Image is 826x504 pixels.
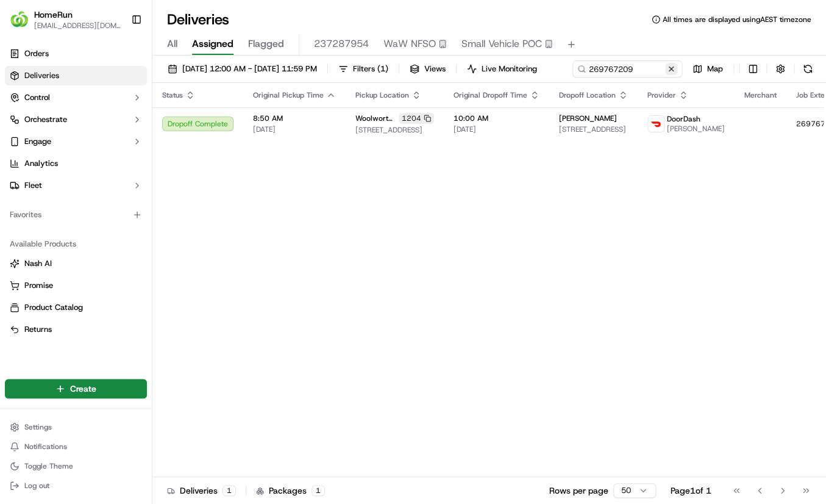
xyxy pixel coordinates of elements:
div: Page 1 of 1 [671,484,711,497]
button: Product Catalog [5,298,147,317]
span: Toggle Theme [24,461,73,471]
span: 237287954 [314,37,369,51]
span: Engage [24,136,51,147]
span: Small Vehicle POC [461,37,542,51]
span: Flagged [248,37,284,51]
div: 1 [312,485,325,496]
img: doordash_logo_v2.png [648,116,664,132]
span: Dropoff Location [559,90,616,100]
button: HomeRunHomeRun[EMAIL_ADDRESS][DOMAIN_NAME] [5,5,126,34]
span: Product Catalog [24,302,83,313]
span: [DATE] 12:00 AM - [DATE] 11:59 PM [182,63,317,74]
button: Notifications [5,438,147,455]
span: 10:00 AM [454,113,539,123]
span: [STREET_ADDRESS] [355,125,434,135]
button: Map [687,60,728,77]
img: HomeRun [10,10,29,29]
button: Engage [5,132,147,151]
span: Create [70,383,96,395]
span: Filters [353,63,388,74]
button: Returns [5,320,147,339]
span: Merchant [744,90,777,100]
span: Orders [24,48,49,59]
span: Settings [24,422,52,432]
button: Refresh [799,60,816,77]
button: Create [5,379,147,398]
span: Deliveries [24,70,59,81]
span: Pickup Location [355,90,409,100]
span: ( 1 ) [377,63,388,74]
span: Log out [24,481,49,491]
span: [PERSON_NAME] [559,113,617,123]
a: Returns [10,324,142,335]
span: Original Pickup Time [253,90,324,100]
button: Control [5,88,147,107]
span: All times are displayed using AEST timezone [663,15,811,24]
p: Rows per page [549,484,608,497]
a: Orders [5,44,147,63]
div: 1204 [399,113,434,124]
button: Toggle Theme [5,458,147,475]
span: [PERSON_NAME] [667,124,725,134]
a: Analytics [5,154,147,173]
span: Analytics [24,158,58,169]
input: Type to search [572,60,682,77]
span: All [167,37,177,51]
span: Returns [24,324,52,335]
span: Provider [647,90,676,100]
div: Favorites [5,205,147,225]
span: Nash AI [24,258,52,269]
span: [DATE] [454,124,539,134]
div: 1 [223,485,236,496]
span: Original Dropoff Time [454,90,527,100]
span: Assigned [192,37,233,51]
button: Promise [5,276,147,295]
div: Available Products [5,234,147,254]
button: Nash AI [5,254,147,273]
span: Promise [24,280,53,291]
span: WaW NFSO [383,37,436,51]
span: Fleet [24,180,42,191]
button: Views [404,60,451,77]
button: Filters(1) [333,60,394,77]
span: Control [24,92,50,103]
a: Nash AI [10,258,142,269]
button: Orchestrate [5,110,147,129]
button: Settings [5,419,147,436]
span: 8:50 AM [253,113,336,123]
span: [DATE] [253,124,336,134]
span: Live Monitoring [482,63,537,74]
button: Log out [5,477,147,494]
span: DoorDash [667,114,700,124]
span: Woolworths Ingleburn [355,113,396,123]
button: Fleet [5,176,147,195]
button: Live Monitoring [461,60,543,77]
h1: Deliveries [167,10,229,29]
span: Orchestrate [24,114,67,125]
a: Promise [10,280,142,291]
span: Views [424,63,446,74]
a: Product Catalog [10,302,142,313]
span: [STREET_ADDRESS] [559,124,628,134]
button: [DATE] 12:00 AM - [DATE] 11:59 PM [162,60,322,77]
span: Status [162,90,183,100]
a: Deliveries [5,66,147,85]
span: Map [707,63,723,74]
span: Notifications [24,442,67,452]
div: Packages [256,484,325,497]
button: HomeRun [34,9,73,21]
div: Deliveries [167,484,236,497]
button: [EMAIL_ADDRESS][DOMAIN_NAME] [34,21,121,31]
